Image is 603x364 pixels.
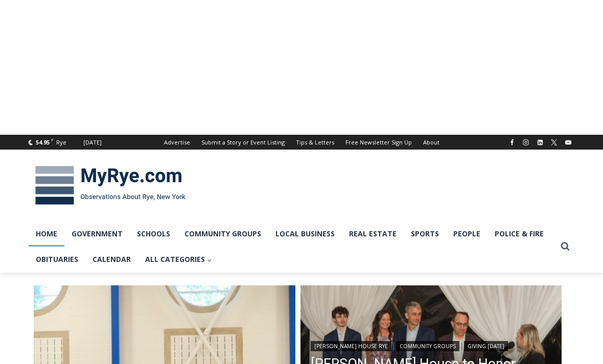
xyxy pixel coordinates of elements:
[85,247,138,272] a: Calendar
[506,136,518,149] a: Facebook
[534,136,546,149] a: Linkedin
[56,138,66,147] div: Rye
[36,138,50,146] span: 54.95
[488,221,551,247] a: Police & Fire
[29,221,556,273] nav: Primary Navigation
[290,135,340,150] a: Tips & Letters
[196,135,290,150] a: Submit a Story or Event Listing
[340,135,418,150] a: Free Newsletter Sign Up
[520,136,532,149] a: Instagram
[158,135,445,150] nav: Secondary Navigation
[556,237,574,256] button: View Search Form
[396,341,459,351] a: Community Groups
[64,221,130,247] a: Government
[177,221,268,247] a: Community Groups
[138,247,219,272] a: All Categories
[145,254,212,265] span: All Categories
[130,221,177,247] a: Schools
[29,221,64,247] a: Home
[29,247,85,272] a: Obituaries
[446,221,488,247] a: People
[311,339,552,351] div: | |
[548,136,560,149] a: X
[562,136,574,149] a: YouTube
[404,221,446,247] a: Sports
[342,221,404,247] a: Real Estate
[29,159,192,212] img: MyRye.com
[51,137,54,142] span: F
[268,221,342,247] a: Local Business
[83,138,102,147] div: [DATE]
[418,135,445,150] a: About
[158,135,196,150] a: Advertise
[464,341,508,351] a: Giving [DATE]
[311,341,391,351] a: [PERSON_NAME] House Rye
